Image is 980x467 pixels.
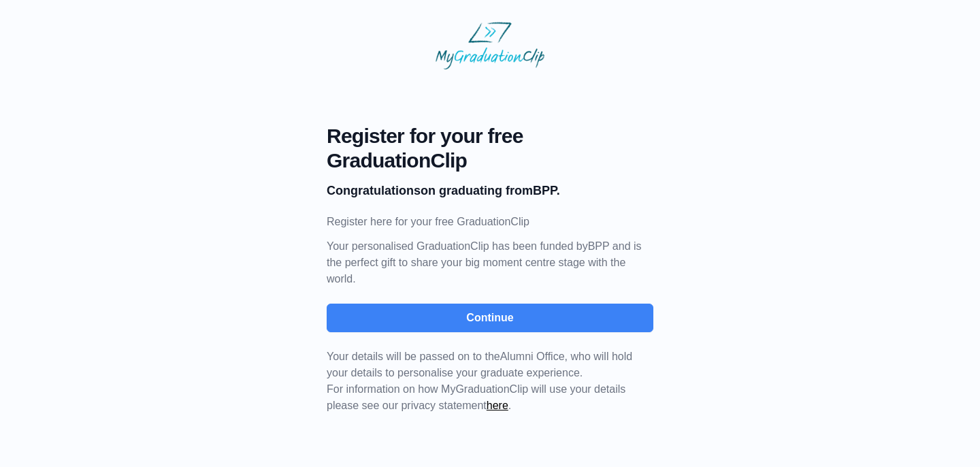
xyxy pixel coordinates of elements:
span: Register for your free [327,124,653,148]
span: GraduationClip [327,148,653,173]
p: on graduating from BPP. [327,181,653,200]
span: For information on how MyGraduationClip will use your details please see our privacy statement . [327,351,632,411]
b: Congratulations [327,184,421,197]
img: MyGraduationClip [436,22,544,69]
span: Your details will be passed on to the , who will hold your details to personalise your graduate e... [327,351,632,379]
span: Alumni Office [500,351,565,362]
p: Your personalised GraduationClip has been funded by BPP and is the perfect gift to share your big... [327,238,653,287]
a: here [487,400,508,411]
p: Register here for your free GraduationClip [327,214,653,230]
button: Continue [327,304,653,332]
